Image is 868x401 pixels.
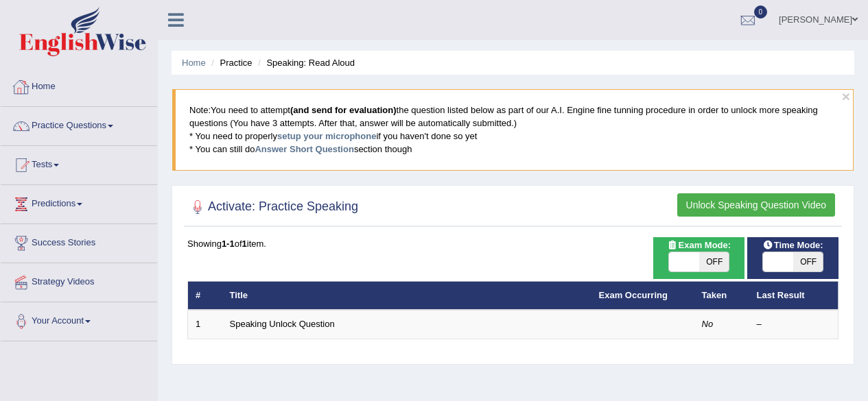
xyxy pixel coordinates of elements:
[222,281,591,310] th: Title
[757,318,831,331] div: –
[1,185,157,219] a: Predictions
[222,239,235,249] b: 1-1
[255,56,355,69] li: Speaking: Read Aloud
[188,310,222,339] td: 1
[662,238,736,252] span: Exam Mode:
[255,144,353,154] a: Answer Short Question
[1,302,157,337] a: Your Account
[694,281,749,310] th: Taken
[793,252,823,271] span: OFF
[702,319,714,329] em: No
[1,107,157,141] a: Practice Questions
[599,290,668,300] a: Exam Occurring
[1,146,157,180] a: Tests
[842,89,850,104] button: ×
[653,237,744,279] div: Show exams occurring in exams
[208,56,252,69] li: Practice
[699,252,729,271] span: OFF
[188,281,222,310] th: #
[677,193,835,217] button: Unlock Speaking Question Video
[1,263,157,297] a: Strategy Videos
[277,131,376,141] a: setup your microphone
[754,5,768,19] span: 0
[189,105,211,115] span: Note:
[172,89,854,170] blockquote: You need to attempt the question listed below as part of our A.I. Engine fine tunning procedure i...
[187,237,838,250] div: Showing of item.
[290,105,397,115] b: (and send for evaluation)
[230,319,335,329] a: Speaking Unlock Question
[182,58,206,68] a: Home
[187,197,358,217] h2: Activate: Practice Speaking
[1,68,157,102] a: Home
[758,238,829,252] span: Time Mode:
[242,239,247,249] b: 1
[1,224,157,258] a: Success Stories
[749,281,838,310] th: Last Result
